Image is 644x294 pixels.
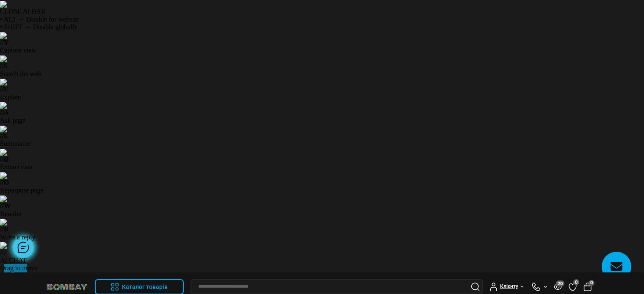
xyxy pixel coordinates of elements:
button: Search [471,283,480,291]
span: 0 [589,280,594,286]
button: 20 [554,283,562,290]
a: 0 [569,282,577,291]
span: 20 [556,280,564,286]
button: 0 [583,283,592,291]
span: 0 [573,279,579,285]
img: BOMBAY [46,283,88,291]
